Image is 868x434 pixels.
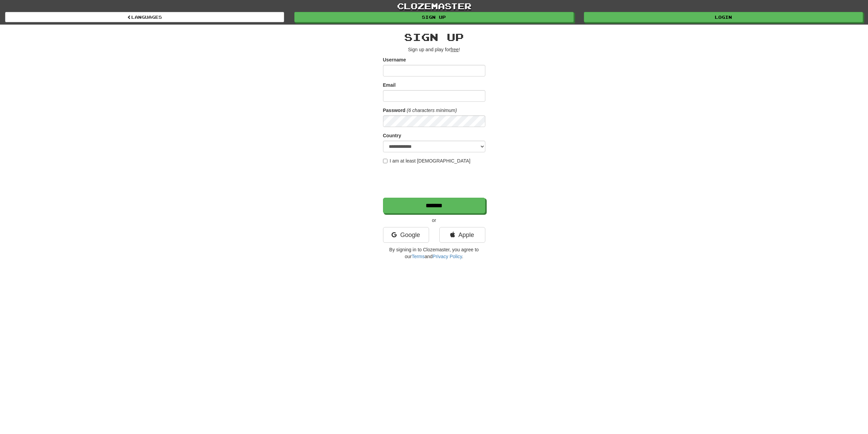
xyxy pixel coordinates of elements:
h2: Sign up [383,31,485,43]
input: I am at least [DEMOGRAPHIC_DATA] [383,159,387,163]
iframe: reCAPTCHA [383,168,487,194]
em: (6 characters minimum) [407,108,457,113]
a: Login [584,12,863,22]
a: Google [383,227,429,243]
u: free [451,47,459,52]
a: Sign up [294,12,573,22]
label: I am at least [DEMOGRAPHIC_DATA] [383,157,471,164]
p: Sign up and play for ! [383,46,485,53]
p: or [383,217,485,224]
a: Terms [412,254,425,259]
a: Privacy Policy [432,254,462,259]
label: Country [383,132,401,139]
a: Languages [5,12,284,22]
label: Email [383,82,396,88]
label: Username [383,56,406,63]
label: Password [383,107,406,114]
a: Apple [439,227,485,243]
p: By signing in to Clozemaster, you agree to our and . [383,246,485,260]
